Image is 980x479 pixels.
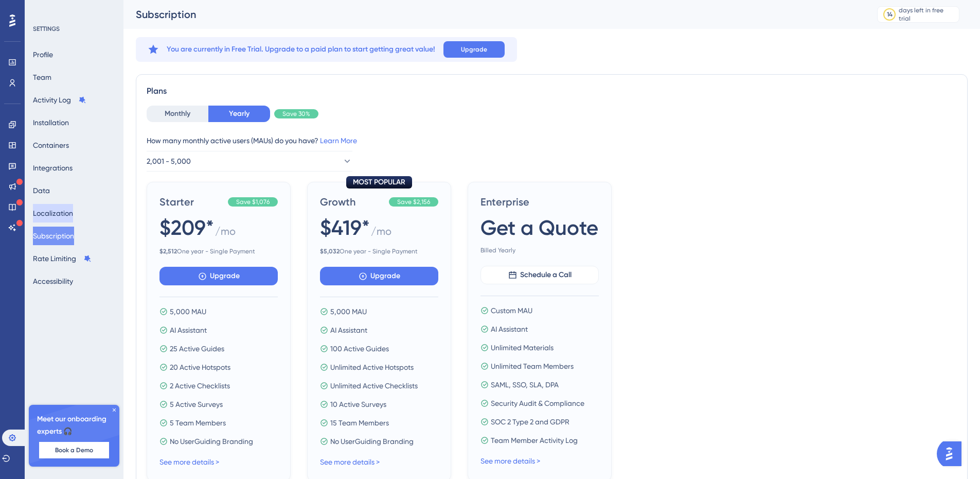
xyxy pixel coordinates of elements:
button: Monthly [147,106,208,122]
button: 2,001 - 5,000 [147,151,352,172]
span: Custom MAU [491,304,532,317]
a: See more details > [320,458,380,466]
button: Upgrade [443,41,505,58]
span: Book a Demo [55,446,93,454]
span: AI Assistant [330,324,367,336]
span: 2 Active Checklists [170,380,230,392]
b: $ 2,512 [159,248,177,255]
span: SOC 2 Type 2 and GDPR [491,416,569,428]
span: 5,000 MAU [170,305,206,318]
button: Installation [33,113,69,132]
div: SETTINGS [33,25,116,33]
span: Billed Yearly [480,246,599,254]
span: 15 Team Members [330,417,389,429]
span: Security Audit & Compliance [491,397,584,409]
span: $419* [320,213,370,242]
iframe: UserGuiding AI Assistant Launcher [937,438,968,469]
span: SAML, SSO, SLA, DPA [491,379,559,391]
span: You are currently in Free Trial. Upgrade to a paid plan to start getting great value! [167,43,435,56]
button: Team [33,68,51,87]
span: Enterprise [480,195,599,209]
button: Profile [33,45,53,64]
a: Learn More [320,136,357,145]
span: 20 Active Hotspots [170,361,230,373]
span: Save $2,156 [397,198,430,206]
span: Upgrade [210,270,240,282]
button: Containers [33,136,69,155]
div: Plans [147,85,957,97]
a: See more details > [159,458,219,466]
span: Unlimited Active Checklists [330,380,418,392]
span: No UserGuiding Branding [330,435,414,448]
div: Subscription [136,7,851,22]
span: 5,000 MAU [330,305,367,318]
span: 5 Team Members [170,417,226,429]
span: / mo [215,224,236,243]
span: 2,001 - 5,000 [147,155,191,167]
span: Schedule a Call [520,269,572,281]
div: 14 [887,10,893,19]
span: 5 Active Surveys [170,398,223,410]
button: Rate Limiting [33,249,92,268]
b: $ 5,032 [320,248,340,255]
span: Growth [320,195,385,209]
a: See more details > [480,457,540,465]
span: / mo [371,224,391,243]
button: Yearly [208,106,270,122]
button: Accessibility [33,272,73,290]
button: Book a Demo [39,442,109,458]
span: 10 Active Surveys [330,398,386,410]
span: Save 30% [282,110,310,118]
button: Integrations [33,159,73,177]
button: Data [33,181,50,200]
button: Schedule a Call [480,266,599,284]
span: 25 Active Guides [170,343,224,355]
span: $209* [159,213,214,242]
div: days left in free trial [899,6,956,23]
span: One year - Single Payment [159,247,278,255]
span: Meet our onboarding experts 🎧 [37,413,111,438]
span: Starter [159,195,224,209]
div: MOST POPULAR [346,176,412,189]
button: Upgrade [159,267,278,285]
span: Upgrade [461,45,487,54]
span: No UserGuiding Branding [170,435,253,448]
span: Unlimited Team Members [491,360,574,372]
span: 100 Active Guides [330,343,389,355]
span: Team Member Activity Log [491,434,578,447]
span: Unlimited Materials [491,341,554,354]
button: Upgrade [320,267,438,285]
span: Get a Quote [480,213,598,242]
span: Upgrade [370,270,400,282]
span: One year - Single Payment [320,247,438,255]
span: AI Assistant [170,324,207,336]
span: Save $1,076 [236,198,270,206]
span: AI Assistant [491,323,528,335]
span: Unlimited Active Hotspots [330,361,414,373]
button: Localization [33,204,73,223]
button: Activity Log [33,91,86,109]
button: Subscription [33,227,74,245]
div: How many monthly active users (MAUs) do you have? [147,134,957,147]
